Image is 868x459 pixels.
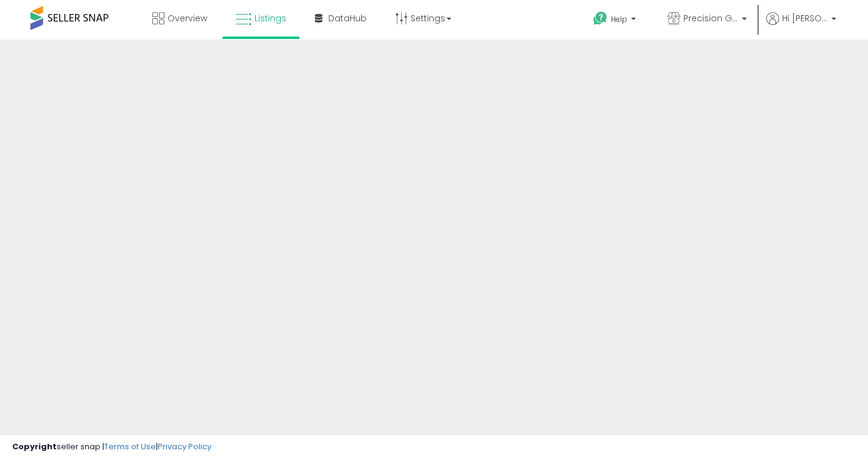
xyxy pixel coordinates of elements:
span: Hi [PERSON_NAME] [782,12,828,24]
span: Overview [168,12,207,24]
a: Privacy Policy [158,441,211,452]
div: seller snap | | [12,441,211,453]
span: Help [611,14,627,24]
span: Precision Gear Pro [683,12,738,24]
a: Terms of Use [104,441,156,452]
strong: Copyright [12,441,57,452]
span: Listings [255,12,286,24]
span: DataHub [328,12,367,24]
a: Hi [PERSON_NAME] [766,12,836,40]
i: Get Help [593,11,608,26]
a: Help [584,2,648,40]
